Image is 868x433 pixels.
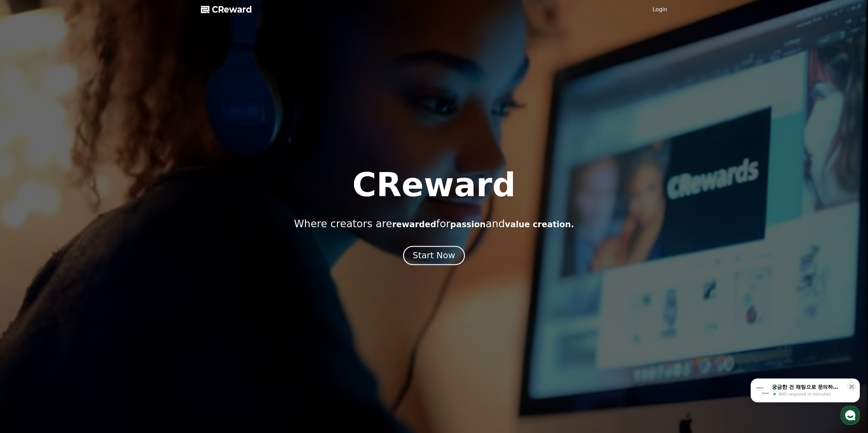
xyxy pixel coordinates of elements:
span: Home [17,226,29,232]
a: CReward [201,4,252,15]
a: Login [652,5,667,14]
span: rewarded [392,220,436,229]
div: Start Now [413,250,455,261]
a: Start Now [404,253,464,260]
button: Start Now [403,246,465,265]
a: Home [2,216,45,233]
span: CReward [212,4,252,15]
a: Settings [88,216,131,233]
p: Where creators are for and [294,218,574,230]
span: value creation. [505,220,574,229]
a: Messages [45,216,88,233]
span: passion [450,220,486,229]
span: Messages [57,227,77,232]
span: Settings [101,226,118,232]
h1: CReward [352,169,516,201]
